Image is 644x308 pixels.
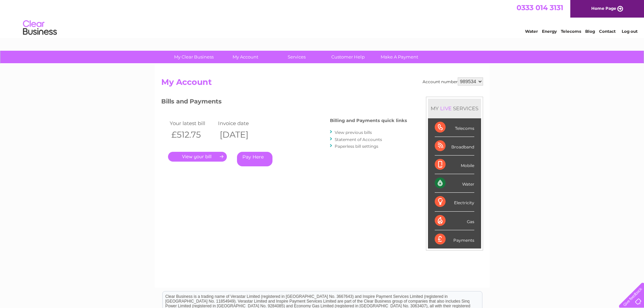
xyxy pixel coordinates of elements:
[161,97,407,109] h3: Bills and Payments
[428,99,481,118] div: MY SERVICES
[435,118,474,137] div: Telecoms
[435,137,474,156] div: Broadband
[435,230,474,248] div: Payments
[542,29,557,34] a: Energy
[423,77,483,86] div: Account number
[585,29,595,34] a: Blog
[525,29,538,34] a: Water
[372,51,427,63] a: Make A Payment
[161,77,483,90] h2: My Account
[216,128,265,142] th: [DATE]
[599,29,616,34] a: Contact
[168,152,227,162] a: .
[439,105,453,112] div: LIVE
[435,156,474,174] div: Mobile
[330,118,407,123] h4: Billing and Payments quick links
[23,18,57,38] img: logo.png
[561,29,581,34] a: Telecoms
[435,174,474,193] div: Water
[335,144,378,149] a: Paperless bill settings
[335,130,372,135] a: View previous bills
[335,137,382,142] a: Statement of Accounts
[163,4,482,33] div: Clear Business is a trading name of Verastar Limited (registered in [GEOGRAPHIC_DATA] No. 3667643...
[435,193,474,211] div: Electricity
[435,212,474,230] div: Gas
[622,29,638,34] a: Log out
[217,51,273,63] a: My Account
[168,119,217,128] td: Your latest bill
[216,119,265,128] td: Invoice date
[269,51,325,63] a: Services
[168,128,217,142] th: £512.75
[517,3,563,12] a: 0333 014 3131
[237,152,272,166] a: Pay Here
[320,51,376,63] a: Customer Help
[166,51,222,63] a: My Clear Business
